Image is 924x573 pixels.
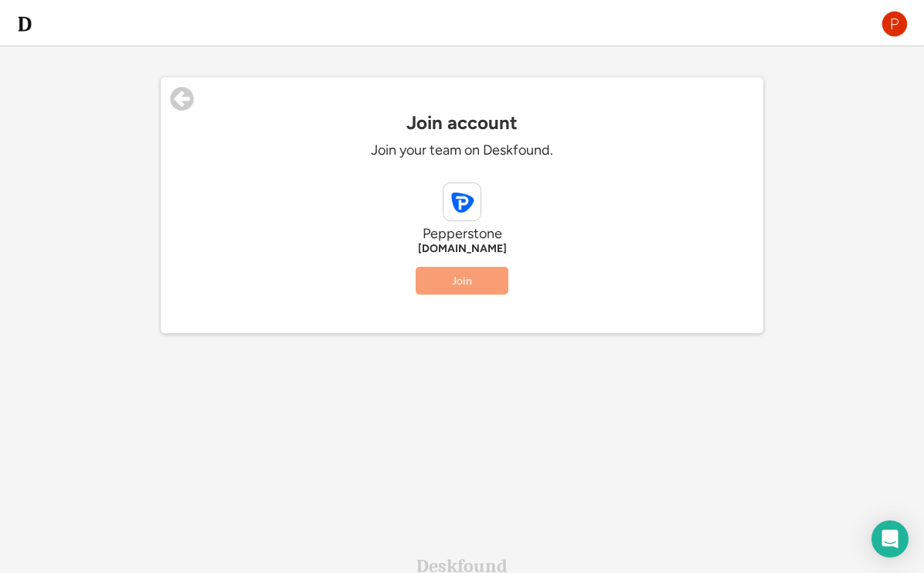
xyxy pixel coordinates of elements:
button: Join [416,267,508,295]
div: Open Intercom Messenger [871,520,909,558]
div: Join account [161,112,763,134]
div: Join your team on Deskfound. [230,142,694,159]
img: d-whitebg.png [15,15,34,33]
img: pepperstone.com [443,183,481,220]
div: Pepperstone [230,225,694,243]
div: [DOMAIN_NAME] [230,243,694,255]
img: P.png [881,10,909,38]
